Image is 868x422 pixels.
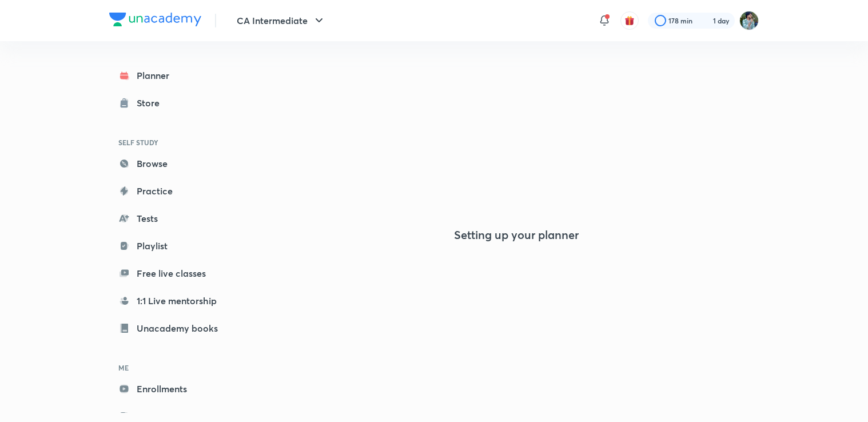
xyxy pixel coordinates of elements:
img: streak [699,15,711,26]
img: Santosh Kumar Thakur [739,11,759,30]
a: Unacademy books [109,317,242,340]
a: Enrollments [109,377,242,400]
h4: Setting up your planner [454,228,579,242]
img: avatar [624,15,635,26]
div: Store [137,96,166,110]
a: Free live classes [109,262,242,285]
h6: ME [109,358,242,377]
a: Browse [109,152,242,175]
a: Practice [109,180,242,202]
button: CA Intermediate [230,9,333,32]
img: Company Logo [109,13,201,26]
a: Tests [109,207,242,230]
a: Playlist [109,234,242,257]
a: 1:1 Live mentorship [109,289,242,312]
a: Planner [109,64,242,87]
a: Company Logo [109,13,201,29]
a: Store [109,91,242,114]
button: avatar [620,11,639,30]
h6: SELF STUDY [109,133,242,152]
